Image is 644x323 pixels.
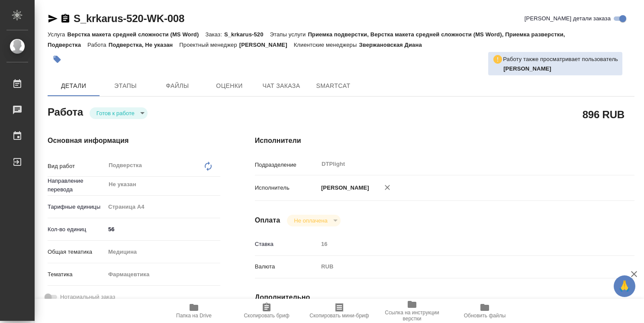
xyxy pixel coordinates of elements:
[255,292,634,303] h4: Дополнительно
[209,81,250,91] span: Оценки
[525,14,611,23] span: [PERSON_NAME] детали заказа
[291,217,330,224] button: Не оплачена
[255,262,318,271] p: Валюта
[294,42,359,48] p: Клиентские менеджеры
[48,177,105,194] p: Направление перевода
[48,203,105,211] p: Тарифные единицы
[176,313,212,319] span: Папка на Drive
[255,161,318,169] p: Подразделение
[48,248,105,256] p: Общая тематика
[503,65,551,72] b: [PERSON_NAME]
[448,299,521,323] button: Обновить файлы
[48,270,105,279] p: Тематика
[464,313,506,319] span: Обновить файлы
[48,136,220,146] h4: Основная информация
[318,238,603,250] input: Пустое поле
[255,215,280,226] h4: Оплата
[60,293,115,301] span: Нотариальный заказ
[105,81,146,91] span: Этапы
[261,81,302,91] span: Чат заказа
[48,225,105,234] p: Кол-во единиц
[157,81,198,91] span: Файлы
[378,178,397,197] button: Удалить исполнителя
[48,50,67,69] button: Добавить тэг
[205,31,224,38] p: Заказ:
[318,184,369,192] p: [PERSON_NAME]
[105,223,220,236] input: ✎ Введи что-нибудь
[48,162,105,171] p: Вид работ
[255,136,634,146] h4: Исполнители
[105,245,220,259] div: Медицина
[303,299,376,323] button: Скопировать мини-бриф
[87,42,109,48] p: Работа
[48,31,67,38] p: Услуга
[244,313,289,319] span: Скопировать бриф
[359,42,428,48] p: Звержановская Диана
[90,107,148,119] div: Готов к работе
[105,200,220,214] div: Страница А4
[614,275,635,297] button: 🙏
[270,31,308,38] p: Этапы услуги
[617,277,632,295] span: 🙏
[287,215,340,226] div: Готов к работе
[583,107,625,122] h2: 896 RUB
[179,42,239,48] p: Проектный менеджер
[53,81,94,91] span: Детали
[48,103,83,119] h2: Работа
[94,110,137,117] button: Готов к работе
[60,13,71,24] button: Скопировать ссылку
[230,299,303,323] button: Скопировать бриф
[67,31,205,38] p: Верстка макета средней сложности (MS Word)
[255,240,318,249] p: Ставка
[312,81,354,91] span: SmartCat
[105,267,220,282] div: Фармацевтика
[381,310,443,322] span: Ссылка на инструкции верстки
[503,65,618,73] p: Оксютович Ирина
[309,313,369,319] span: Скопировать мини-бриф
[158,299,230,323] button: Папка на Drive
[74,13,184,24] a: S_krkarus-520-WK-008
[503,55,618,64] p: Работу также просматривает пользователь
[224,31,270,38] p: S_krkarus-520
[48,13,58,24] button: Скопировать ссылку для ЯМессенджера
[318,259,603,274] div: RUB
[255,184,318,192] p: Исполнитель
[239,42,294,48] p: [PERSON_NAME]
[376,299,448,323] button: Ссылка на инструкции верстки
[109,42,180,48] p: Подверстка, Не указан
